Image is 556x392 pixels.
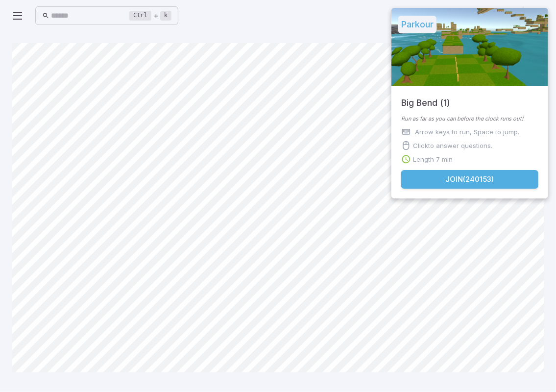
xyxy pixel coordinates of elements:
p: Run as far as you can before the clock runs out! [401,115,538,123]
button: Join(240153) [401,170,538,189]
div: + [129,10,171,22]
button: Report an Issue [484,6,503,25]
p: Arrow keys to run, Space to jump. [415,127,519,137]
kbd: k [160,11,171,21]
button: Fullscreen Game [465,6,484,25]
kbd: Ctrl [129,11,151,21]
div: Join Activity [391,8,548,198]
h5: Parkour [398,16,436,33]
p: Click to answer questions. [413,141,492,150]
p: Length 7 min [413,154,453,164]
button: Start Drawing on Questions [503,6,521,25]
h5: Big Bend (1) [401,86,450,110]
